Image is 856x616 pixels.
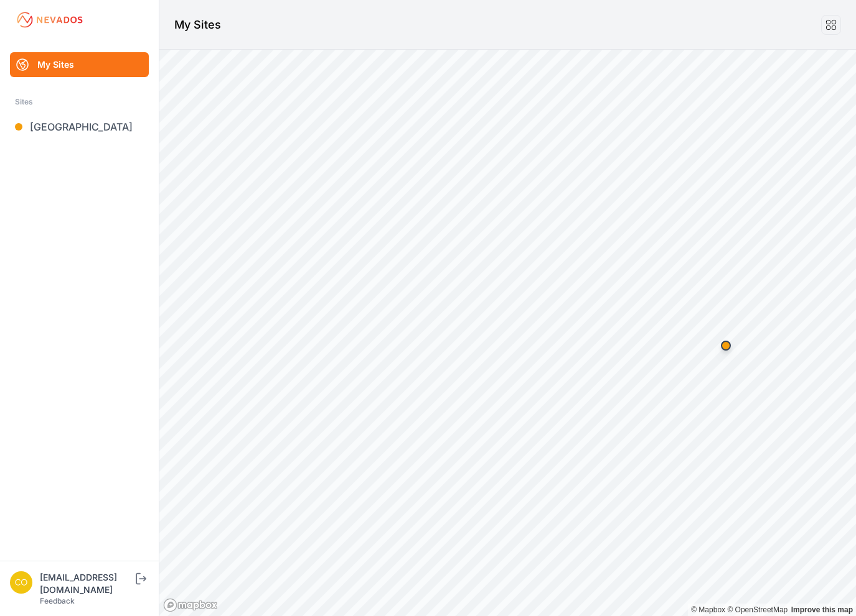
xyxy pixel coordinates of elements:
div: Map marker [713,333,738,358]
img: controlroomoperator@invenergy.com [10,571,32,594]
div: [EMAIL_ADDRESS][DOMAIN_NAME] [40,571,133,596]
canvas: Map [159,50,856,616]
a: [GEOGRAPHIC_DATA] [10,114,149,139]
h1: My Sites [174,16,221,34]
img: Nevados [15,10,85,30]
a: Mapbox [691,605,725,614]
a: Feedback [40,596,75,605]
a: Map feedback [791,605,853,614]
a: OpenStreetMap [727,605,788,614]
a: My Sites [10,52,149,77]
div: Sites [15,94,144,109]
a: Mapbox logo [163,598,218,612]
